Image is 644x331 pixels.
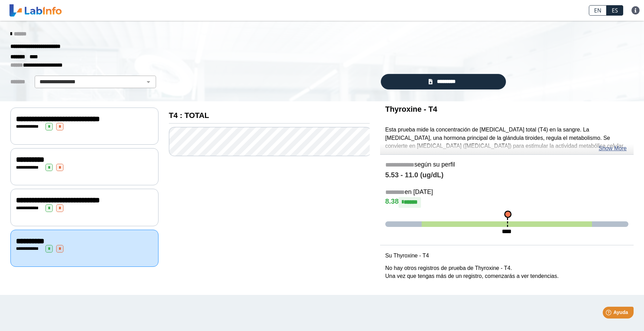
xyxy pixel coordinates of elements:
a: EN [589,5,607,16]
h5: según su perfil [385,161,628,169]
p: Su Thyroxine - T4 [385,252,628,260]
b: Thyroxine - T4 [385,105,437,113]
p: Esta prueba mide la concentración de [MEDICAL_DATA] total (T4) en la sangre. La [MEDICAL_DATA], u... [385,126,628,151]
p: No hay otros registros de prueba de Thyroxine - T4. Una vez que tengas más de un registro, comenz... [385,264,628,281]
h5: en [DATE] [385,188,628,196]
h4: 5.53 - 11.0 (ug/dL) [385,171,628,179]
b: T4 : TOTAL [169,111,209,120]
iframe: Help widget launcher [582,304,636,323]
h4: 8.38 [385,197,628,207]
a: Show More [599,144,627,153]
a: ES [607,5,623,16]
